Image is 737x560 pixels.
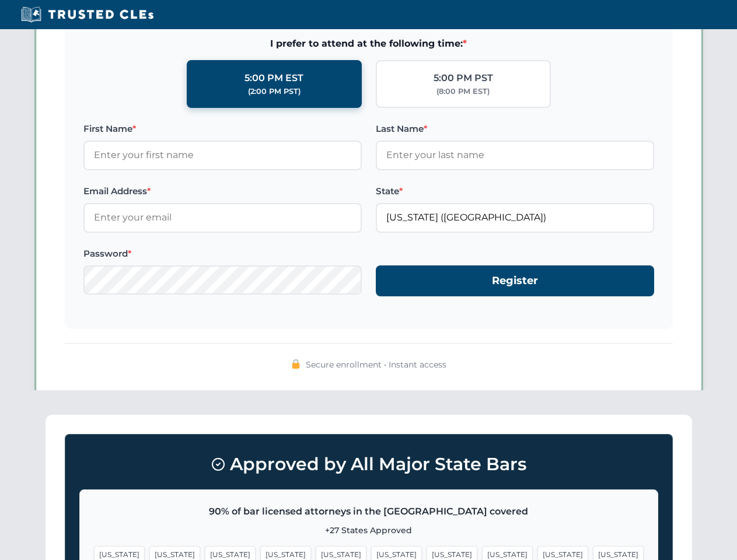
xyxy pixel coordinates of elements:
[376,203,654,232] input: Florida (FL)
[376,122,654,136] label: Last Name
[291,359,301,369] img: 🔒
[248,86,301,97] div: (2:00 PM PST)
[244,71,303,86] div: 5:00 PM EST
[94,524,644,537] p: +27 States Approved
[436,86,490,97] div: (8:00 PM EST)
[376,265,654,296] button: Register
[306,358,446,371] span: Secure enrollment • Instant access
[18,6,157,23] img: Trusted CLEs
[376,184,654,198] label: State
[83,141,362,170] input: Enter your first name
[83,184,362,198] label: Email Address
[376,141,654,170] input: Enter your last name
[83,203,362,232] input: Enter your email
[94,504,644,519] p: 90% of bar licensed attorneys in the [GEOGRAPHIC_DATA] covered
[434,71,493,86] div: 5:00 PM PST
[83,122,362,136] label: First Name
[79,449,658,480] h3: Approved by All Major State Bars
[83,36,654,51] span: I prefer to attend at the following time:
[83,247,362,261] label: Password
